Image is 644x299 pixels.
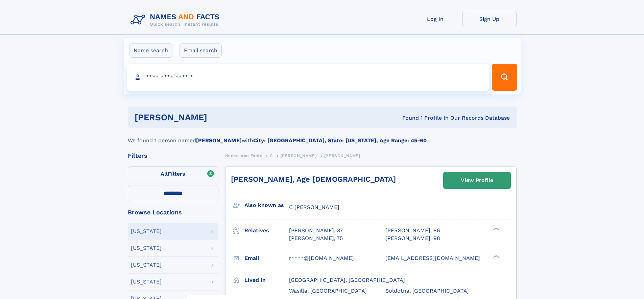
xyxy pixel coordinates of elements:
[385,255,480,261] span: [EMAIL_ADDRESS][DOMAIN_NAME]
[461,173,493,188] div: View Profile
[196,137,242,144] b: [PERSON_NAME]
[385,235,440,242] a: [PERSON_NAME], 98
[289,204,339,210] span: C [PERSON_NAME]
[128,209,218,215] div: Browse Locations
[270,153,273,158] span: C
[129,43,172,58] label: Name search
[128,153,218,159] div: Filters
[270,151,273,160] a: C
[127,64,489,91] input: search input
[128,128,517,145] div: We found 1 person named with .
[225,151,262,160] a: Names and Facts
[289,227,343,234] a: [PERSON_NAME], 37
[161,171,168,177] span: All
[231,175,396,183] a: [PERSON_NAME], Age [DEMOGRAPHIC_DATA]
[444,172,510,188] a: View Profile
[289,288,367,294] span: Wasilla, [GEOGRAPHIC_DATA]
[492,227,500,231] div: ❯
[131,279,162,285] div: [US_STATE]
[135,113,305,122] h1: [PERSON_NAME]
[462,11,517,27] a: Sign Up
[131,245,162,251] div: [US_STATE]
[131,262,162,268] div: [US_STATE]
[492,64,517,91] button: Search Button
[128,11,225,29] img: Logo Names and Facts
[244,225,289,236] h3: Relatives
[280,153,316,158] span: [PERSON_NAME]
[492,254,500,259] div: ❯
[244,252,289,264] h3: Email
[385,288,469,294] span: Soldotna, [GEOGRAPHIC_DATA]
[128,166,218,182] label: Filters
[131,229,162,234] div: [US_STATE]
[324,153,360,158] span: [PERSON_NAME]
[289,277,405,283] span: [GEOGRAPHIC_DATA], [GEOGRAPHIC_DATA]
[385,227,440,234] a: [PERSON_NAME], 86
[280,151,316,160] a: [PERSON_NAME]
[305,114,510,122] div: Found 1 Profile In Our Records Database
[244,274,289,286] h3: Lived in
[289,235,343,242] a: [PERSON_NAME], 75
[180,43,222,58] label: Email search
[253,137,427,144] b: City: [GEOGRAPHIC_DATA], State: [US_STATE], Age Range: 45-60
[244,200,289,211] h3: Also known as
[408,11,462,27] a: Log In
